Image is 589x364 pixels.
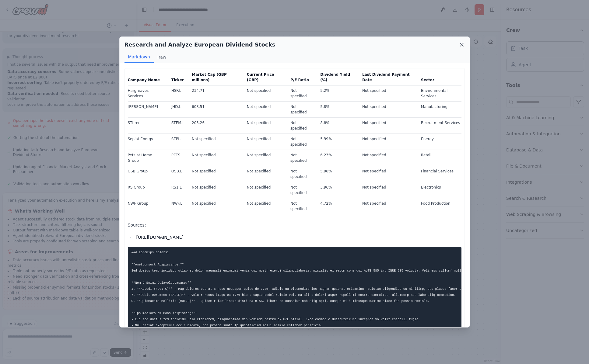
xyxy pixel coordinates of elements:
[287,117,317,133] td: Not specified
[287,166,317,182] td: Not specified
[168,133,188,150] td: SEPL.L
[128,133,168,150] td: Seplat Energy
[128,150,168,166] td: Pets at Home Group
[188,150,243,166] td: Not specified
[359,150,417,166] td: Not specified
[317,150,359,166] td: 6.23%
[168,101,188,117] td: JHD.L
[124,51,154,63] button: Markdown
[243,101,287,117] td: Not specified
[128,101,168,117] td: [PERSON_NAME]
[243,85,287,101] td: Not specified
[243,182,287,198] td: Not specified
[128,117,168,133] td: SThree
[317,166,359,182] td: 5.98%
[417,198,461,214] td: Food Production
[359,133,417,150] td: Not specified
[417,150,461,166] td: Retail
[188,198,243,214] td: Not specified
[317,182,359,198] td: 3.96%
[243,198,287,214] td: Not specified
[168,166,188,182] td: OSB.L
[317,85,359,101] td: 5.2%
[417,117,461,133] td: Recruitment Services
[168,150,188,166] td: PETS.L
[188,182,243,198] td: Not specified
[417,101,461,117] td: Manufacturing
[188,133,243,150] td: Not specified
[124,40,275,49] h2: Research and Analyze European Dividend Stocks
[154,51,170,63] button: Raw
[287,150,317,166] td: Not specified
[128,182,168,198] td: RS Group
[317,117,359,133] td: 8.8%
[417,133,461,150] td: Energy
[287,101,317,117] td: Not specified
[287,85,317,101] td: Not specified
[128,85,168,101] td: Hargreaves Services
[168,71,188,85] th: Ticker
[188,166,243,182] td: Not specified
[287,71,317,85] th: P/E Ratio
[317,71,359,85] th: Dividend Yield (%)
[417,182,461,198] td: Electronics
[317,101,359,117] td: 5.8%
[359,182,417,198] td: Not specified
[417,85,461,101] td: Environmental Services
[188,71,243,85] th: Market Cap (GBP millions)
[287,182,317,198] td: Not specified
[287,198,317,214] td: Not specified
[359,71,417,85] th: Last Dividend Payment Date
[317,198,359,214] td: 4.72%
[243,166,287,182] td: Not specified
[359,117,417,133] td: Not specified
[168,117,188,133] td: STEM.L
[128,198,168,214] td: NWF Group
[128,221,461,229] p: Sources:
[417,166,461,182] td: Financial Services
[359,85,417,101] td: Not specified
[136,235,184,240] a: [URL][DOMAIN_NAME]
[188,101,243,117] td: 608.51
[243,150,287,166] td: Not specified
[188,117,243,133] td: 205.26
[168,182,188,198] td: RS1.L
[417,71,461,85] th: Sector
[359,198,417,214] td: Not specified
[317,133,359,150] td: 5.39%
[243,71,287,85] th: Current Price (GBP)
[243,117,287,133] td: Not specified
[128,71,168,85] th: Company Name
[287,133,317,150] td: Not specified
[359,166,417,182] td: Not specified
[188,85,243,101] td: 234.71
[168,198,188,214] td: NWF.L
[359,101,417,117] td: Not specified
[243,133,287,150] td: Not specified
[168,85,188,101] td: HSP.L
[128,166,168,182] td: OSB Group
